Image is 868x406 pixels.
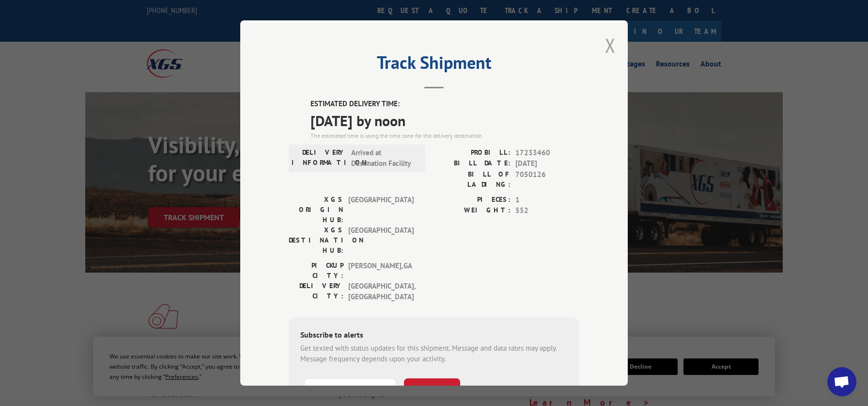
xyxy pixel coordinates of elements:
span: [GEOGRAPHIC_DATA] [348,194,414,225]
h2: Track Shipment [289,56,579,74]
label: XGS ORIGIN HUB: [289,194,343,225]
div: Subscribe to alerts [300,328,568,342]
label: PIECES: [434,194,511,205]
span: [GEOGRAPHIC_DATA] [348,225,414,255]
label: PROBILL: [434,147,511,158]
span: Arrived at Destination Facility [351,147,417,169]
label: PICKUP CITY: [289,260,343,280]
span: 17233460 [515,147,579,158]
span: [DATE] [515,158,579,169]
div: Open chat [827,367,856,396]
span: [PERSON_NAME] , GA [348,260,414,280]
label: ESTIMATED DELIVERY TIME: [310,98,579,110]
span: [GEOGRAPHIC_DATA] , [GEOGRAPHIC_DATA] [348,280,414,302]
span: 7050126 [515,169,579,189]
span: [DATE] by noon [310,109,579,131]
div: Get texted with status updates for this shipment. Message and data rates may apply. Message frequ... [300,342,568,364]
label: BILL DATE: [434,158,511,169]
label: XGS DESTINATION HUB: [289,225,343,255]
div: The estimated time is using the time zone for the delivery destination. [310,131,579,140]
label: DELIVERY INFORMATION: [292,147,346,169]
button: SUBSCRIBE [404,378,460,398]
label: BILL OF LADING: [434,169,511,189]
label: DELIVERY CITY: [289,280,343,302]
span: 1 [515,194,579,205]
button: Close modal [605,32,616,58]
span: 552 [515,205,579,216]
input: Phone Number [304,378,396,398]
label: WEIGHT: [434,205,511,216]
